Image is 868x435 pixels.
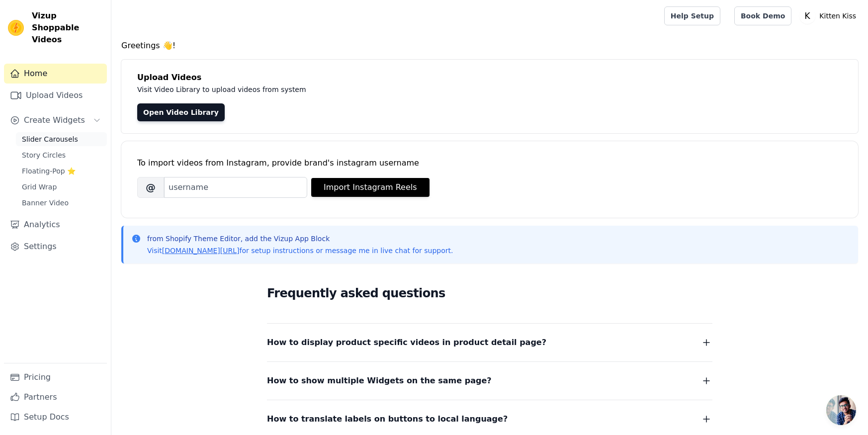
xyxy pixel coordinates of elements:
button: K Kitten Kiss [799,7,860,25]
span: Grid Wrap [22,182,57,192]
p: from Shopify Theme Editor, add the Vizup App Block [147,234,453,244]
a: Pricing [4,367,107,387]
a: Banner Video [16,196,107,210]
span: How to display product specific videos in product detail page? [267,336,546,349]
a: Help Setup [664,6,720,25]
span: Vizup Shoppable Videos [32,10,103,46]
button: Import Instagram Reels [311,178,430,197]
span: Banner Video [22,198,69,208]
a: Floating-Pop ⭐ [16,164,107,178]
button: How to translate labels on buttons to local language? [267,412,712,426]
button: Create Widgets [4,110,107,130]
a: Settings [4,237,107,257]
div: To import videos from Instagram, provide brand's instagram username [137,157,842,169]
h2: Frequently asked questions [267,283,712,303]
a: [DOMAIN_NAME][URL] [162,247,240,255]
a: Story Circles [16,148,107,162]
a: Upload Videos [4,86,107,105]
a: Open Video Library [137,103,225,121]
a: Home [4,64,107,84]
span: Story Circles [22,150,66,160]
h4: Upload Videos [137,72,842,84]
span: Floating-Pop ⭐ [22,166,76,176]
button: How to show multiple Widgets on the same page? [267,374,712,388]
img: Vizup [8,20,24,36]
a: Slider Carousels [16,132,107,146]
a: 打開聊天 [826,395,856,425]
span: Create Widgets [24,114,85,126]
h4: Greetings 👋! [121,40,858,52]
a: Grid Wrap [16,180,107,194]
p: Kitten Kiss [815,7,860,25]
button: How to display product specific videos in product detail page? [267,336,712,349]
span: Slider Carousels [22,134,78,144]
input: username [164,177,307,198]
span: How to show multiple Widgets on the same page? [267,374,492,388]
text: K [805,11,811,21]
span: @ [137,177,164,198]
a: Book Demo [734,6,791,25]
a: Partners [4,387,107,407]
a: Setup Docs [4,407,107,427]
a: Analytics [4,215,107,235]
p: Visit for setup instructions or message me in live chat for support. [147,246,453,256]
span: How to translate labels on buttons to local language? [267,412,508,426]
p: Visit Video Library to upload videos from system [137,84,583,95]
